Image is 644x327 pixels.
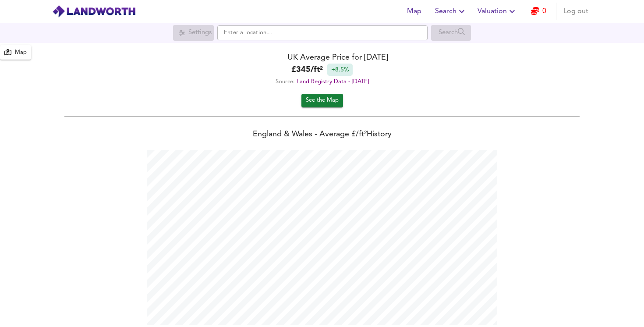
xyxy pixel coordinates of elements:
[531,5,546,18] a: 0
[301,94,343,107] button: See the Map
[306,96,339,106] span: See the Map
[478,5,517,18] span: Valuation
[563,5,588,18] span: Log out
[15,48,27,58] div: Map
[217,25,428,40] input: Enter a location...
[297,79,369,85] a: Land Registry Data - [DATE]
[403,5,425,18] span: Map
[173,25,214,41] div: Search for a location first or explore the map
[432,3,471,20] button: Search
[327,64,353,76] div: +8.5%
[560,3,592,20] button: Log out
[52,5,136,18] img: logo
[431,25,471,41] div: Search for a location first or explore the map
[435,5,467,18] span: Search
[400,3,428,20] button: Map
[474,3,521,20] button: Valuation
[524,3,552,20] button: 0
[291,64,323,76] b: £ 345 / ft²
